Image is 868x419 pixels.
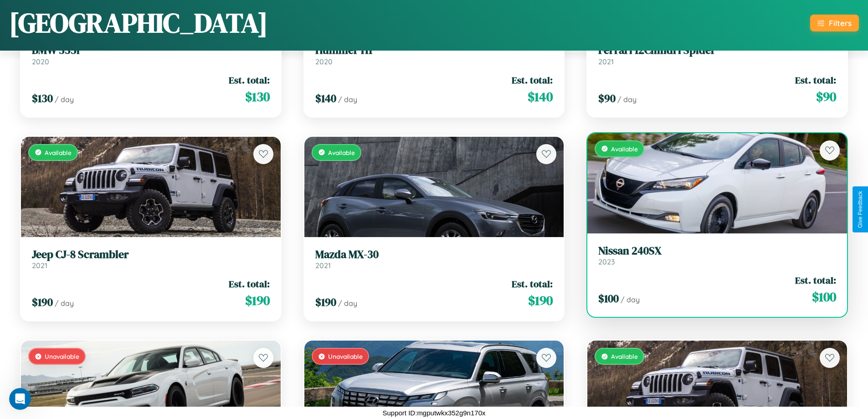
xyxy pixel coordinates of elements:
span: Est. total: [795,274,836,287]
span: / day [338,95,357,104]
span: Available [611,145,638,153]
span: $ 140 [315,91,336,106]
p: Support ID: mgputwkx352g9n170x [383,407,486,419]
span: / day [55,299,74,308]
a: Nissan 240SX2023 [598,244,836,267]
span: 2021 [315,261,331,270]
span: Unavailable [328,352,363,360]
span: / day [338,299,357,308]
span: $ 190 [245,291,270,310]
span: 2021 [598,57,614,66]
span: Available [611,352,638,360]
span: $ 90 [598,91,616,106]
iframe: Intercom live chat [9,388,31,410]
h3: Nissan 240SX [598,244,836,258]
h1: [GEOGRAPHIC_DATA] [9,4,268,41]
a: Jeep CJ-8 Scrambler2021 [32,248,270,270]
span: / day [617,95,637,104]
span: $ 130 [32,91,53,106]
a: Mazda MX-302021 [315,248,553,270]
span: $ 100 [598,291,619,306]
span: 2021 [32,261,47,270]
button: Filters [810,15,859,31]
h3: Ferrari 12Cilindri Spider [598,44,836,57]
h3: BMW 335i [32,44,270,57]
span: Unavailable [45,352,79,360]
a: BMW 335i2020 [32,44,270,66]
span: $ 190 [32,295,53,310]
span: Available [328,149,355,156]
h3: Hummer H1 [315,44,553,57]
span: Est. total: [229,73,270,87]
span: $ 190 [528,291,553,310]
div: Give Feedback [857,191,863,228]
span: 2020 [315,57,333,66]
span: Est. total: [229,277,270,290]
span: 2023 [598,257,615,266]
span: Est. total: [795,73,836,87]
span: $ 140 [528,88,553,106]
h3: Jeep CJ-8 Scrambler [32,248,270,261]
h3: Mazda MX-30 [315,248,553,261]
a: Ferrari 12Cilindri Spider2021 [598,44,836,66]
span: $ 190 [315,295,336,310]
span: Est. total: [512,277,553,290]
span: $ 130 [245,88,270,106]
span: Available [45,149,72,156]
span: 2020 [32,57,49,66]
span: Est. total: [512,73,553,87]
span: $ 90 [816,88,836,106]
span: / day [55,95,74,104]
span: / day [621,295,640,304]
div: Filters [829,18,852,28]
span: $ 100 [812,288,836,306]
a: Hummer H12020 [315,44,553,66]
